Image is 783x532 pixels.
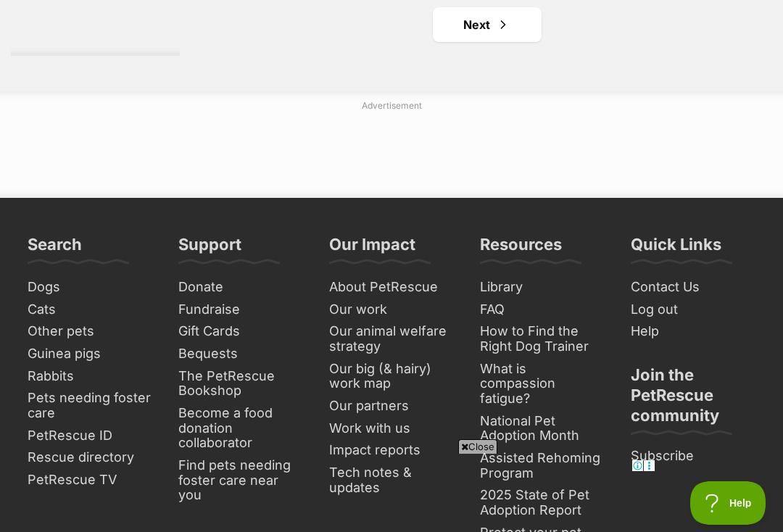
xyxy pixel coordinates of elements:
[480,234,562,263] h3: Resources
[128,460,655,525] iframe: Advertisement
[22,320,158,343] a: Other pets
[690,481,768,525] iframe: Help Scout Beacon - Open
[323,439,460,462] a: Impact reports
[474,276,610,299] a: Library
[323,276,460,299] a: About PetRescue
[202,7,772,42] nav: Pagination
[625,276,761,299] a: Contact Us
[474,299,610,321] a: FAQ
[22,365,158,388] a: Rabbits
[22,299,158,321] a: Cats
[173,365,309,402] a: The PetRescue Bookshop
[625,445,761,467] a: Subscribe
[631,365,755,434] h3: Join the PetRescue community
[128,118,655,183] iframe: Advertisement
[474,358,610,410] a: What is compassion fatigue?
[173,402,309,454] a: Become a food donation collaborator
[22,446,158,469] a: Rescue directory
[22,276,158,299] a: Dogs
[625,320,761,343] a: Help
[173,276,309,299] a: Donate
[323,417,460,440] a: Work with us
[323,299,460,321] a: Our work
[433,7,542,42] a: Next page
[323,320,460,357] a: Our animal welfare strategy
[625,299,761,321] a: Log out
[474,447,610,484] a: Assisted Rehoming Program
[631,234,721,263] h3: Quick Links
[22,343,158,365] a: Guinea pigs
[474,410,610,447] a: National Pet Adoption Month
[323,395,460,417] a: Our partners
[22,387,158,424] a: Pets needing foster care
[474,320,610,357] a: How to Find the Right Dog Trainer
[323,358,460,395] a: Our big (& hairy) work map
[173,299,309,321] a: Fundraise
[173,320,309,343] a: Gift Cards
[458,439,497,454] span: Close
[22,469,158,491] a: PetRescue TV
[178,234,241,263] h3: Support
[173,343,309,365] a: Bequests
[22,425,158,447] a: PetRescue ID
[329,234,415,263] h3: Our Impact
[28,234,82,263] h3: Search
